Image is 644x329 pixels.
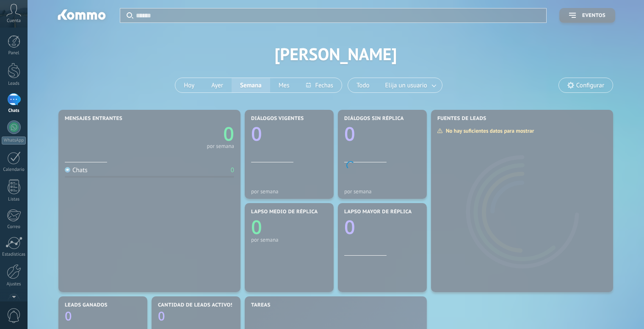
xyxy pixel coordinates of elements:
[2,252,26,257] div: Estadísticas
[2,137,26,145] div: WhatsApp
[7,18,21,24] span: Cuenta
[2,108,26,114] div: Chats
[2,224,26,230] div: Correo
[2,197,26,202] div: Listas
[2,81,26,86] div: Leads
[2,50,26,56] div: Panel
[2,167,26,173] div: Calendario
[2,282,26,287] div: Ajustes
